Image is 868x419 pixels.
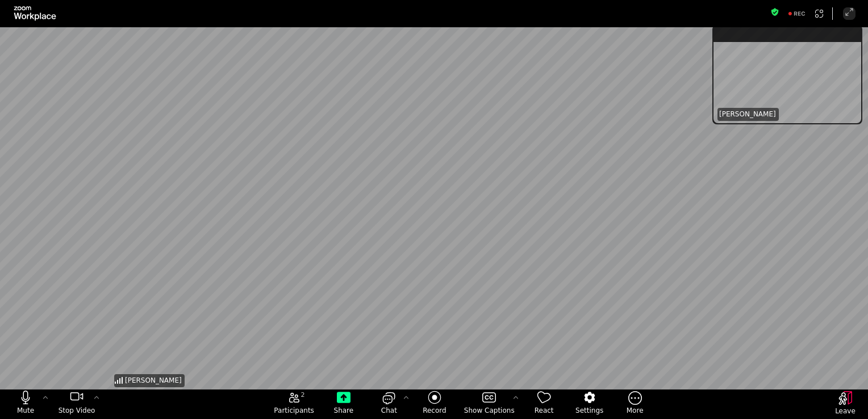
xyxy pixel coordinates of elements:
button: More audio controls [40,391,51,405]
button: open the participants list pane,[2] particpants [267,391,321,418]
button: React [521,391,567,418]
button: Share [321,391,366,418]
button: More options for captions, menu button [510,391,521,405]
button: More video controls [91,391,102,405]
span: Settings [575,406,603,415]
span: Share [334,406,354,415]
span: Participants [274,406,314,415]
span: React [535,406,554,415]
span: Mute [17,406,34,415]
div: suspension-window [712,25,862,124]
button: Enter Full Screen [843,7,856,20]
span: Stop Video [59,406,95,415]
span: [PERSON_NAME] [719,110,776,119]
button: More meeting control [612,391,658,418]
span: Chat [381,406,397,415]
button: Apps Accessing Content in This Meeting [813,7,825,20]
button: Record [412,391,457,418]
span: Leave [835,407,856,416]
button: Chat Settings [400,391,412,405]
button: Settings [567,391,612,418]
span: [PERSON_NAME] [125,376,182,386]
div: Recording to cloud [783,7,811,20]
button: Show Captions [457,391,521,418]
span: 2 [301,391,305,400]
span: Show Captions [464,406,515,415]
button: Leave [823,391,868,418]
span: Record [423,406,446,415]
button: stop my video [51,391,102,418]
span: More [627,406,644,415]
button: open the chat panel [366,391,412,418]
button: Meeting information [770,7,779,20]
